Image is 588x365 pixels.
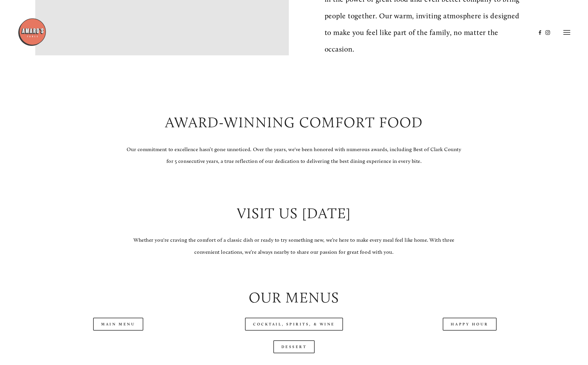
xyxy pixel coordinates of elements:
[18,18,46,46] img: Amaro's Table
[123,112,465,132] h2: Award-Winning Comfort Food
[123,234,465,258] p: Whether you're craving the comfort of a classic dish or ready to try something new, we’re here to...
[123,144,465,167] p: Our commitment to excellence hasn’t gone unnoticed. Over the years, we've been honored with numer...
[35,287,553,308] h2: Our Menus
[93,318,143,331] a: Main Menu
[123,203,465,223] h2: Visit Us [DATE]
[273,340,315,353] a: Dessert
[245,318,343,331] a: Cocktail, Spirits, & Wine
[443,318,497,331] a: Happy Hour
